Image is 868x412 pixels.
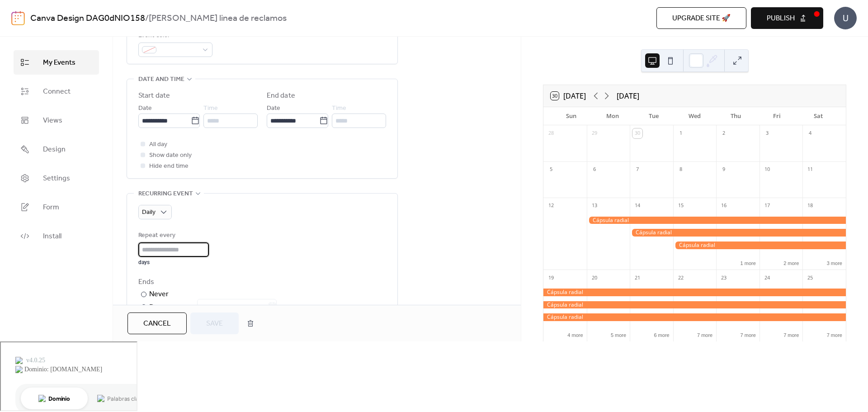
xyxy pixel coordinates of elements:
[543,301,846,309] div: Cápsula radial
[43,173,70,184] span: Settings
[805,273,815,283] div: 25
[14,14,22,22] img: logo_orange.svg
[767,13,795,24] span: Publish
[138,30,211,41] div: Event color
[11,11,25,25] img: logo
[203,103,218,114] span: Time
[106,53,144,59] div: Palabras clave
[632,273,642,283] div: 21
[590,165,599,175] div: 6
[43,202,59,213] span: Form
[138,103,152,114] span: Date
[96,52,104,60] img: tab_keywords_by_traffic_grey.svg
[805,128,815,138] div: 4
[149,150,192,161] span: Show date only
[762,273,772,283] div: 24
[756,107,797,125] div: Fri
[737,331,759,338] button: 7 more
[632,201,642,211] div: 14
[332,103,346,114] span: Time
[138,277,384,288] div: Ends
[630,229,846,237] div: Cápsula radial
[693,331,716,338] button: 7 more
[43,57,75,68] span: My Events
[149,289,169,300] div: Never
[24,24,101,31] div: Dominio: [DOMAIN_NAME]
[25,14,44,22] div: v 4.0.25
[43,115,62,126] span: Views
[672,13,731,24] span: Upgrade site 🚀
[590,201,599,211] div: 13
[145,10,149,27] b: /
[14,137,99,161] a: Design
[590,273,599,283] div: 20
[547,90,589,102] button: 30[DATE]
[267,90,295,101] div: End date
[650,331,673,338] button: 6 more
[676,273,686,283] div: 22
[38,52,45,60] img: tab_domain_overview_orange.svg
[14,195,99,219] a: Form
[823,331,846,338] button: 7 more
[805,201,815,211] div: 18
[632,165,642,175] div: 7
[546,128,556,138] div: 28
[546,273,556,283] div: 19
[267,103,280,114] span: Date
[823,259,846,266] button: 3 more
[617,90,639,101] div: [DATE]
[138,74,184,85] span: Date and time
[587,217,846,224] div: Cápsula radial
[632,128,642,138] div: 30
[592,107,633,125] div: Mon
[633,107,674,125] div: Tue
[676,165,686,175] div: 8
[138,259,209,266] div: days
[564,331,586,338] button: 4 more
[14,166,99,190] a: Settings
[551,107,592,125] div: Sun
[805,165,815,175] div: 11
[719,201,729,211] div: 16
[797,107,839,125] div: Sat
[834,7,857,29] div: U
[751,7,823,29] button: Publish
[737,259,759,266] button: 1 more
[656,7,746,29] button: Upgrade site 🚀
[762,128,772,138] div: 3
[676,201,686,211] div: 15
[149,10,287,27] b: [PERSON_NAME] linea de reclamos
[149,302,277,313] div: Date
[780,331,802,338] button: 7 more
[719,165,729,175] div: 9
[14,224,99,248] a: Install
[142,206,156,218] span: Daily
[138,189,193,199] span: Recurring event
[762,201,772,211] div: 17
[676,128,686,138] div: 1
[673,242,846,249] div: Cápsula radial
[780,259,802,266] button: 2 more
[674,107,715,125] div: Wed
[607,331,630,338] button: 5 more
[43,86,71,97] span: Connect
[149,161,189,172] span: Hide end time
[143,318,171,329] span: Cancel
[138,90,170,101] div: Start date
[43,144,66,155] span: Design
[43,231,61,242] span: Install
[543,289,846,296] div: Cápsula radial
[719,128,729,138] div: 2
[14,79,99,104] a: Connect
[546,201,556,211] div: 12
[127,313,187,334] button: Cancel
[149,139,167,150] span: All day
[30,10,145,27] a: Canva Design DAG0dNIO158
[138,230,207,241] div: Repeat every
[14,50,99,75] a: My Events
[546,165,556,175] div: 5
[14,24,22,31] img: website_grey.svg
[762,165,772,175] div: 10
[715,107,756,125] div: Thu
